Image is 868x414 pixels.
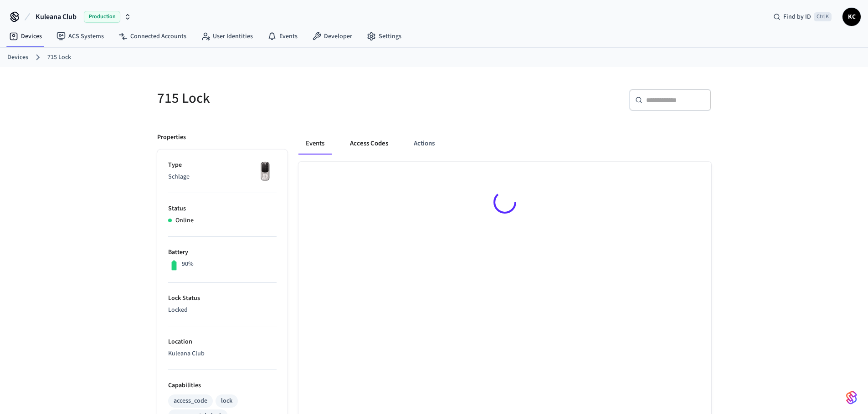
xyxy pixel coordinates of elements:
a: Developer [305,28,360,45]
p: Kuleana Club [168,349,277,359]
a: ACS Systems [49,28,111,45]
h5: 715 Lock [157,89,429,108]
span: Production [84,11,120,23]
a: Devices [7,53,28,62]
p: 90% [182,259,194,269]
p: Online [175,216,194,225]
p: Battery [168,248,277,257]
a: Devices [2,28,49,45]
button: Access Codes [343,133,395,155]
p: Locked [168,305,277,315]
div: access_code [174,396,207,406]
a: 715 Lock [47,53,71,62]
a: Connected Accounts [111,28,194,45]
span: Ctrl K [814,12,832,21]
p: Lock Status [168,294,277,303]
button: Actions [406,133,442,155]
div: ant example [298,133,711,155]
img: Yale Assure Touchscreen Wifi Smart Lock, Satin Nickel, Front [254,160,277,183]
a: Settings [360,28,409,45]
span: KC [843,9,860,25]
span: Find by ID [783,12,811,21]
a: Events [260,28,305,45]
a: User Identities [194,28,260,45]
p: Status [168,204,277,214]
p: Properties [157,133,186,142]
div: lock [221,396,232,406]
p: Location [168,337,277,347]
button: KC [842,8,861,26]
img: SeamLogoGradient.69752ec5.svg [846,390,857,405]
div: Find by IDCtrl K [766,9,839,25]
p: Type [168,160,277,170]
p: Capabilities [168,381,277,390]
button: Events [298,133,332,155]
span: Kuleana Club [36,11,77,22]
p: Schlage [168,172,277,182]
